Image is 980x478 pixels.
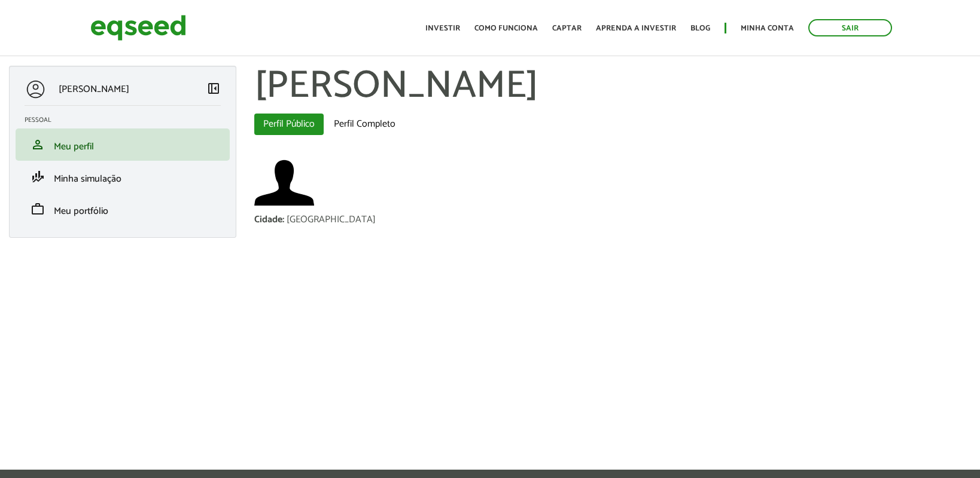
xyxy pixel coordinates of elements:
[16,161,230,193] li: Minha simulação
[741,24,794,32] a: Minha conta
[31,137,45,152] span: person
[254,153,314,213] a: Ver perfil do usuário.
[16,193,230,225] li: Meu portfólio
[25,170,221,184] a: finance_modeMinha simulação
[254,215,287,225] div: Cidade
[254,153,314,213] img: Foto de Roberta Schneider Vitola
[690,24,710,32] a: Blog
[31,170,45,184] span: finance_mode
[25,137,221,152] a: personMeu perfil
[206,81,221,96] span: left_panel_close
[254,66,972,108] h1: [PERSON_NAME]
[90,12,186,44] img: EqSeed
[54,139,94,155] span: Meu perfil
[25,117,230,124] h2: Pessoal
[425,24,460,32] a: Investir
[25,202,221,216] a: workMeu portfólio
[282,212,284,228] span: :
[54,171,121,187] span: Minha simulação
[54,203,108,219] span: Meu portfólio
[596,24,676,32] a: Aprenda a investir
[808,19,892,36] a: Sair
[254,114,324,135] a: Perfil Público
[16,128,230,161] li: Meu perfil
[59,84,129,95] p: [PERSON_NAME]
[31,202,45,216] span: work
[552,24,582,32] a: Captar
[287,215,376,225] div: [GEOGRAPHIC_DATA]
[325,114,404,135] a: Perfil Completo
[206,81,221,98] a: Colapsar menu
[474,24,538,32] a: Como funciona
